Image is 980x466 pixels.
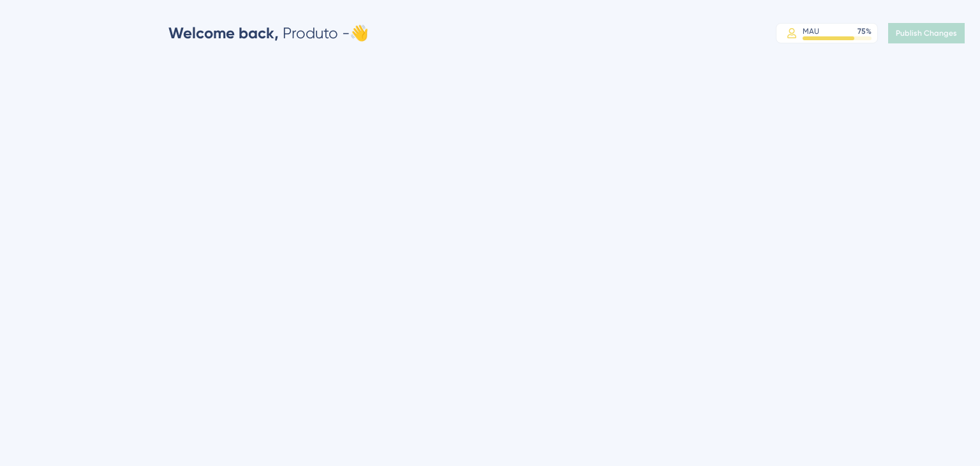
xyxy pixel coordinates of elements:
[168,23,369,43] div: Produto - 👋
[168,24,279,42] span: Welcome back,
[888,23,965,43] button: Publish Changes
[857,26,872,36] div: 75 %
[896,28,957,38] span: Publish Changes
[803,26,819,36] div: MAU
